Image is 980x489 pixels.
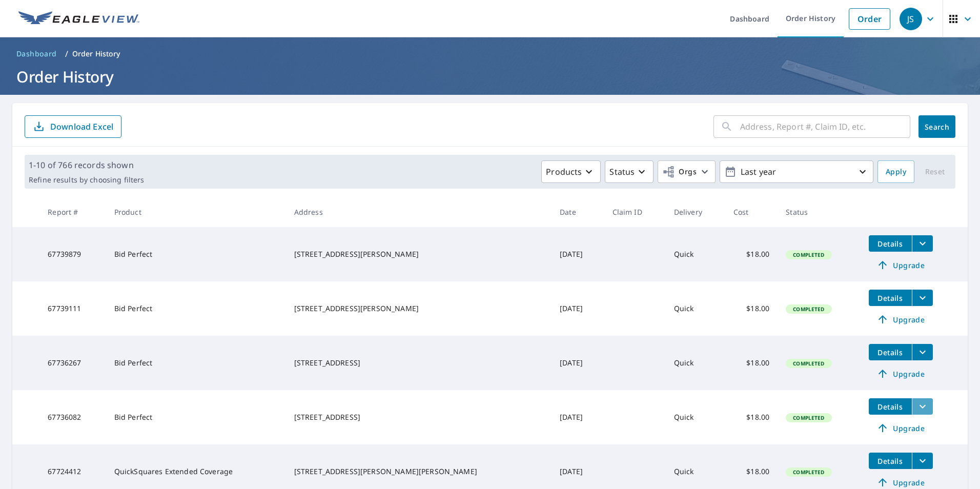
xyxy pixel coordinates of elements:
[737,163,856,181] p: Last year
[900,8,922,30] div: JS
[875,476,927,488] span: Upgrade
[658,160,716,183] button: Orgs
[787,360,830,367] span: Completed
[886,166,906,178] span: Apply
[725,281,778,336] td: $18.00
[294,412,543,422] div: [STREET_ADDRESS]
[875,293,906,303] span: Details
[29,159,144,171] p: 1-10 of 766 records shown
[666,336,725,390] td: Quick
[18,11,139,27] img: EV Logo
[875,402,906,412] span: Details
[552,281,604,336] td: [DATE]
[294,358,543,368] div: [STREET_ADDRESS]
[106,227,286,281] td: Bid Perfect
[666,390,725,444] td: Quick
[875,422,927,434] span: Upgrade
[875,313,927,325] span: Upgrade
[29,175,144,185] p: Refine results by choosing filters
[787,305,830,313] span: Completed
[552,390,604,444] td: [DATE]
[875,239,906,249] span: Details
[552,197,604,227] th: Date
[552,336,604,390] td: [DATE]
[666,227,725,281] td: Quick
[546,166,582,178] p: Products
[106,281,286,336] td: Bid Perfect
[552,227,604,281] td: [DATE]
[912,453,933,469] button: filesDropdownBtn-67724412
[927,122,947,132] span: Search
[50,121,113,132] p: Download Excel
[869,290,912,306] button: detailsBtn-67739111
[787,414,830,421] span: Completed
[720,160,873,183] button: Last year
[12,46,968,62] nav: breadcrumb
[869,311,933,328] a: Upgrade
[65,48,68,60] li: /
[294,303,543,314] div: [STREET_ADDRESS][PERSON_NAME]
[875,348,906,357] span: Details
[39,197,106,227] th: Report #
[16,49,57,59] span: Dashboard
[609,166,635,178] p: Status
[875,259,927,271] span: Upgrade
[39,390,106,444] td: 67736082
[39,227,106,281] td: 67739879
[869,398,912,415] button: detailsBtn-67736082
[106,336,286,390] td: Bid Perfect
[12,46,61,62] a: Dashboard
[725,197,778,227] th: Cost
[725,336,778,390] td: $18.00
[12,66,968,87] h1: Order History
[294,466,543,477] div: [STREET_ADDRESS][PERSON_NAME][PERSON_NAME]
[286,197,552,227] th: Address
[106,390,286,444] td: Bid Perfect
[778,197,861,227] th: Status
[604,197,666,227] th: Claim ID
[869,420,933,436] a: Upgrade
[605,160,654,183] button: Status
[869,365,933,382] a: Upgrade
[740,112,910,141] input: Address, Report #, Claim ID, etc.
[662,166,697,178] span: Orgs
[787,468,830,476] span: Completed
[869,257,933,273] a: Upgrade
[39,281,106,336] td: 67739111
[918,115,955,138] button: Search
[666,281,725,336] td: Quick
[787,251,830,258] span: Completed
[912,235,933,252] button: filesDropdownBtn-67739879
[869,453,912,469] button: detailsBtn-67724412
[725,227,778,281] td: $18.00
[72,49,120,59] p: Order History
[875,456,906,466] span: Details
[869,235,912,252] button: detailsBtn-67739879
[875,368,927,380] span: Upgrade
[725,390,778,444] td: $18.00
[39,336,106,390] td: 67736267
[869,344,912,360] button: detailsBtn-67736267
[912,398,933,415] button: filesDropdownBtn-67736082
[912,290,933,306] button: filesDropdownBtn-67739111
[912,344,933,360] button: filesDropdownBtn-67736267
[106,197,286,227] th: Product
[25,115,121,138] button: Download Excel
[877,160,914,183] button: Apply
[294,249,543,259] div: [STREET_ADDRESS][PERSON_NAME]
[666,197,725,227] th: Delivery
[849,8,890,30] a: Order
[541,160,601,183] button: Products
